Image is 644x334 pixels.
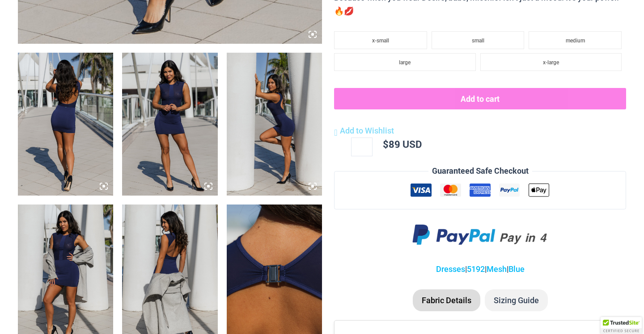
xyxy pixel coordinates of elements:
[432,31,525,49] li: small
[399,59,411,66] span: large
[543,59,559,66] span: x-large
[487,264,507,274] a: Mesh
[436,264,465,274] a: Dresses
[334,88,626,109] button: Add to cart
[566,38,585,44] span: medium
[383,138,422,150] bdi: 89 USD
[351,138,372,156] input: Product quantity
[383,138,389,150] span: $
[467,264,485,274] a: 5192
[508,264,525,274] a: Blue
[472,38,484,44] span: small
[334,263,626,276] p: | | |
[529,31,622,49] li: medium
[340,126,394,135] span: Add to Wishlist
[372,38,389,44] span: x-small
[601,317,642,334] div: TrustedSite Certified
[334,31,427,49] li: x-small
[18,53,113,196] img: Desire Me Navy 5192 Dress
[334,53,475,71] li: large
[428,164,532,178] legend: Guaranteed Safe Checkout
[334,124,394,138] a: Add to Wishlist
[485,289,548,312] li: Sizing Guide
[480,53,622,71] li: x-large
[122,53,217,196] img: Desire Me Navy 5192 Dress
[413,289,480,312] li: Fabric Details
[227,53,322,196] img: Desire Me Navy 5192 Dress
